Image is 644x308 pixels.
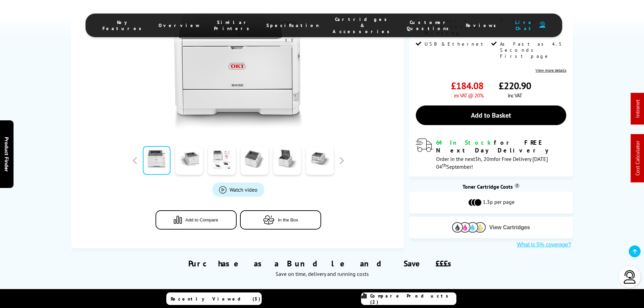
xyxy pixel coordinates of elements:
[159,22,200,28] span: Overview
[475,156,494,162] span: 3h, 20m
[634,100,641,118] a: Intranet
[513,19,536,31] span: Live Chat
[185,217,218,222] span: Add to Compare
[499,79,531,92] span: £220.90
[483,198,515,207] span: 1.3p per page
[71,248,573,281] div: Purchase as a Bundle and Save £££s
[436,139,566,154] div: for FREE Next Day Delivery
[3,137,10,171] span: Product Finder
[634,141,641,176] a: Cost Calculator
[171,296,261,302] span: Recently Viewed (5)
[416,105,566,125] a: Add to Basket
[361,292,456,305] a: Compare Products (2)
[240,210,321,230] button: In the Box
[166,292,262,305] a: Recently Viewed (5)
[278,217,298,222] span: In the Box
[451,79,483,92] span: £184.08
[436,139,494,146] span: 64 In Stock
[515,183,520,188] sup: Cost per page
[500,41,565,59] span: As Fast as 4.5 Seconds First page
[156,210,237,230] button: Add to Compare
[333,16,393,34] span: Cartridges & Accessories
[230,186,258,193] span: Watch video
[535,68,566,73] a: View more details
[102,19,145,31] span: Key Features
[489,224,530,231] span: View Cartridges
[414,222,568,233] button: View Cartridges
[508,92,522,99] span: inc VAT
[452,222,486,233] img: Cartridges
[442,162,446,168] sup: th
[436,156,548,170] span: Order in the next for Free Delivery [DATE] 04 September!
[409,183,573,190] div: Toner Cartridge Costs
[466,22,500,28] span: Reviews
[454,92,483,99] span: ex VAT @ 20%
[623,270,637,284] img: user-headset-light.svg
[79,270,565,277] div: Save on time, delivery and running costs
[266,22,319,28] span: Specification
[407,19,452,31] span: Customer Questions
[416,139,566,170] div: modal_delivery
[370,293,456,305] span: Compare Products (2)
[515,241,573,248] button: What is 5% coverage?
[425,41,486,47] span: USB & Ethernet
[212,183,264,197] a: Product_All_Videos
[540,22,545,28] img: user-headset-duotone.svg
[214,19,253,31] span: Similar Printers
